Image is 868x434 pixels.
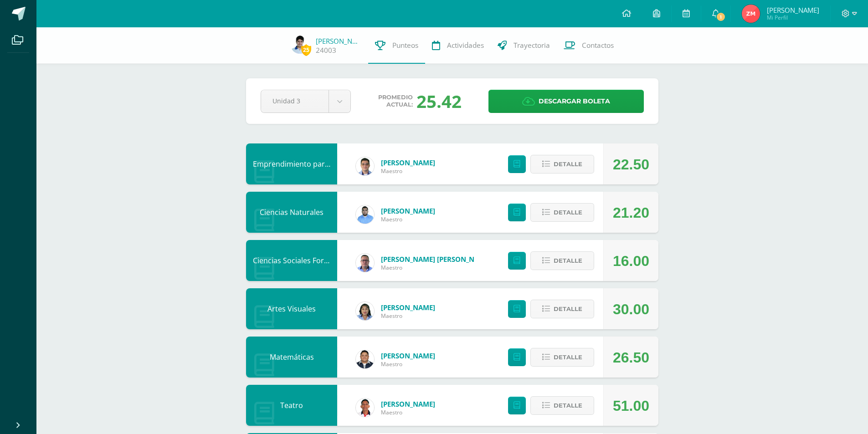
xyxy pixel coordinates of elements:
img: 056b96c7eb92c74efcfbf319b5f39aea.png [291,36,309,54]
a: Actividades [425,27,491,64]
span: Unidad 3 [272,90,317,112]
button: Detalle [530,155,594,174]
span: Maestro [381,312,435,320]
div: 30.00 [613,289,649,330]
div: 26.50 [613,337,649,378]
span: Maestro [381,264,490,271]
button: Detalle [530,396,594,415]
img: f902e38f6c2034015b0cb4cda7b0c891.png [356,302,374,320]
span: Actividades [447,41,484,50]
img: 67d5b4fbc1d12d3672e40db4a1e1e2a3.png [742,5,760,23]
img: ea7da6ec4358329a77271c763a2d9c46.png [356,398,374,417]
button: Detalle [530,300,594,318]
span: Maestro [381,215,435,223]
span: Detalle [554,301,582,317]
span: Detalle [554,252,582,269]
span: Trayectoria [514,41,550,50]
span: Detalle [554,349,582,366]
a: Trayectoria [491,27,557,64]
div: Artes Visuales [246,288,337,329]
img: d947e860bee2cfd18864362c840b1d10.png [356,350,374,368]
span: Contactos [582,41,614,50]
a: Punteos [368,27,425,64]
img: 828dc3da83d952870f0c8eb2a42c8d14.png [356,157,374,175]
a: [PERSON_NAME] [381,303,435,312]
a: [PERSON_NAME] [381,158,435,167]
span: Mi Perfil [767,14,819,21]
span: Detalle [554,156,582,173]
a: [PERSON_NAME] [381,351,435,360]
span: Maestro [381,408,435,416]
div: 51.00 [613,385,649,426]
a: Unidad 3 [261,90,350,112]
a: [PERSON_NAME] [316,36,361,46]
img: 13b0349025a0e0de4e66ee4ed905f431.png [356,254,374,272]
button: Detalle [530,348,594,367]
a: [PERSON_NAME] [381,206,435,215]
div: 22.50 [613,144,649,185]
span: 25 [301,44,311,56]
a: [PERSON_NAME] [PERSON_NAME] [381,255,490,264]
div: 25.42 [416,89,462,113]
div: Ciencias Naturales [246,192,337,233]
div: Ciencias Sociales Formación Ciudadana e Interculturalidad [246,240,337,281]
div: Teatro [246,385,337,426]
a: Descargar boleta [488,90,644,113]
span: Detalle [554,204,582,221]
span: [PERSON_NAME] [767,5,819,15]
div: Emprendimiento para la Productividad [246,143,337,184]
span: Detalle [554,397,582,414]
div: 16.00 [613,240,649,281]
span: Descargar boleta [539,90,610,112]
a: Contactos [557,27,621,64]
span: Maestro [381,167,435,175]
button: Detalle [530,251,594,270]
span: 1 [716,12,726,22]
button: Detalle [530,203,594,222]
a: 24003 [316,46,336,55]
div: 21.20 [613,192,649,233]
a: [PERSON_NAME] [381,399,435,408]
span: Maestro [381,360,435,368]
img: 54ea75c2c4af8710d6093b43030d56ea.png [356,205,374,224]
span: Promedio actual: [378,94,413,108]
span: Punteos [392,41,418,50]
div: Matemáticas [246,337,337,378]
